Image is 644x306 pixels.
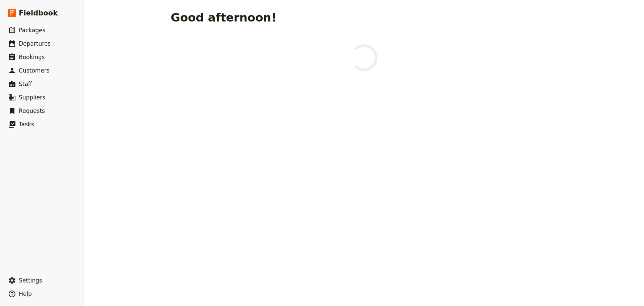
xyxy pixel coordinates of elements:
span: Staff [19,81,32,87]
span: Tasks [19,121,34,128]
span: Customers [19,67,49,74]
span: Help [19,291,32,297]
span: Packages [19,27,45,34]
span: Requests [19,107,45,114]
span: Departures [19,40,51,47]
span: Suppliers [19,94,45,101]
span: Fieldbook [19,8,58,18]
span: Bookings [19,54,45,60]
span: Settings [19,277,42,284]
h1: Good afternoon! [171,11,276,24]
